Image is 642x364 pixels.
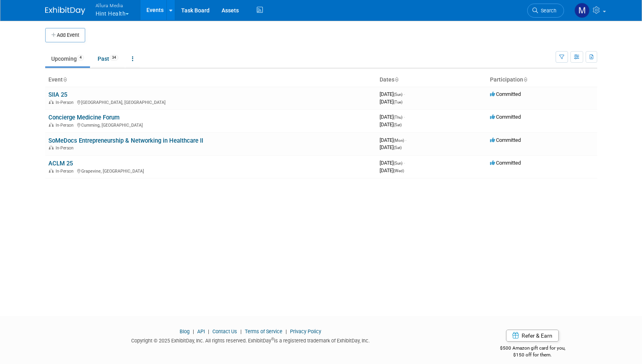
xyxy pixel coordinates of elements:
[49,123,54,127] img: In-Person Event
[468,352,597,358] div: $150 off for them.
[394,138,404,143] span: (Mon)
[238,328,244,334] span: |
[45,335,456,344] div: Copyright © 2025 ExhibitDay, Inc. All rights reserved. ExhibitDay is a registered trademark of Ex...
[380,121,402,127] span: [DATE]
[506,330,559,342] a: Refer & Earn
[394,123,402,127] span: (Sat)
[380,114,405,120] span: [DATE]
[490,114,521,120] span: Committed
[45,51,90,66] a: Upcoming4
[394,161,402,165] span: (Sun)
[490,137,521,143] span: Committed
[394,76,398,83] a: Sort by Start Date
[56,169,76,174] span: In-Person
[380,167,404,173] span: [DATE]
[245,328,282,334] a: Terms of Service
[49,100,54,104] img: In-Person Event
[394,169,404,173] span: (Wed)
[49,145,54,149] img: In-Person Event
[110,55,118,61] span: 34
[376,73,487,87] th: Dates
[45,7,85,15] img: ExhibitDay
[48,160,73,167] a: ACLM 25
[180,328,190,334] a: Blog
[574,3,590,18] img: Max Fanwick
[405,137,406,143] span: -
[48,137,203,144] a: SoMeDocs Entrepreneurship & Networking in Healthcare II
[63,76,67,83] a: Sort by Event Name
[394,100,402,104] span: (Tue)
[197,328,205,334] a: API
[96,1,129,10] span: Allura Media
[404,91,405,97] span: -
[380,160,405,166] span: [DATE]
[468,340,597,358] div: $500 Amazon gift card for you,
[271,337,274,341] sup: ®
[527,4,564,18] a: Search
[404,160,405,166] span: -
[380,91,405,97] span: [DATE]
[490,160,521,166] span: Committed
[49,169,54,173] img: In-Person Event
[290,328,321,334] a: Privacy Policy
[45,28,85,42] button: Add Event
[48,121,373,128] div: Cumming, [GEOGRAPHIC_DATA]
[56,100,76,105] span: In-Person
[48,91,67,98] a: SIIA 25
[191,328,196,334] span: |
[77,55,84,61] span: 4
[523,76,527,83] a: Sort by Participation Type
[284,328,289,334] span: |
[404,114,405,120] span: -
[56,145,76,151] span: In-Person
[56,123,76,128] span: In-Person
[48,167,373,174] div: Grapevine, [GEOGRAPHIC_DATA]
[45,73,376,87] th: Event
[380,99,402,105] span: [DATE]
[490,91,521,97] span: Committed
[206,328,211,334] span: |
[92,51,124,66] a: Past34
[487,73,597,87] th: Participation
[212,328,237,334] a: Contact Us
[380,144,402,150] span: [DATE]
[48,114,120,121] a: Concierge Medicine Forum
[394,115,402,119] span: (Thu)
[394,92,402,97] span: (Sun)
[394,145,402,150] span: (Sat)
[48,99,373,105] div: [GEOGRAPHIC_DATA], [GEOGRAPHIC_DATA]
[538,8,556,14] span: Search
[380,137,406,143] span: [DATE]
